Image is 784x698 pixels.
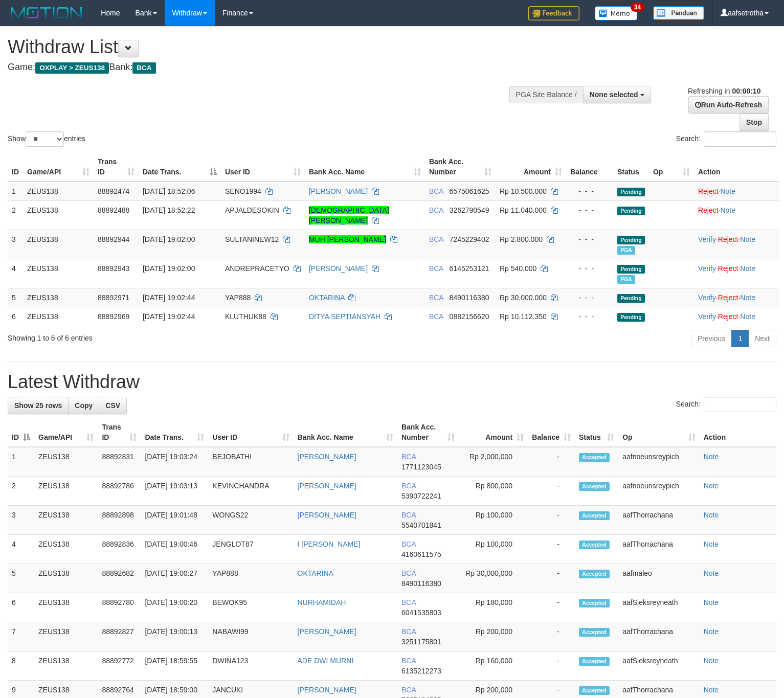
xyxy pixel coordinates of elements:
td: ZEUS138 [23,307,94,326]
strong: 00:00:10 [732,87,760,95]
td: Rp 180,000 [459,593,528,622]
h1: Withdraw List [8,37,512,57]
td: - [528,564,575,593]
td: · · [694,307,779,326]
th: ID: activate to sort column descending [8,418,34,447]
span: Accepted [579,570,610,578]
td: ZEUS138 [34,622,98,651]
td: - [528,593,575,622]
td: ZEUS138 [23,200,94,230]
span: Marked by aafnoeunsreypich [617,275,635,284]
h1: Latest Withdraw [8,372,776,392]
td: 88892836 [98,535,141,564]
span: [DATE] 18:52:06 [143,187,195,195]
span: BCA [401,511,416,519]
label: Show entries [8,131,85,147]
span: 88892944 [98,235,129,243]
a: Reject [698,187,719,195]
td: aafSieksreyneath [618,651,699,681]
td: [DATE] 19:00:27 [141,564,208,593]
td: Rp 160,000 [459,651,528,681]
a: Note [704,453,719,461]
th: User ID: activate to sort column ascending [208,418,293,447]
span: Rp 30.000.000 [500,294,547,302]
h4: Game: Bank: [8,62,512,73]
span: BCA [429,264,443,273]
a: ADE DWI MURNI [298,657,354,665]
input: Search: [704,397,776,412]
td: · · [694,230,779,259]
td: aafnoeunsreypich [618,447,699,477]
th: Bank Acc. Name: activate to sort column ascending [305,152,425,182]
div: - - - [570,234,609,244]
span: 34 [631,3,644,12]
td: KEVINCHANDRA [208,477,293,506]
span: BCA [401,657,416,665]
th: Bank Acc. Number: activate to sort column ascending [397,418,459,447]
a: Note [704,511,719,519]
td: Rp 100,000 [459,506,528,535]
a: [PERSON_NAME] [298,453,356,461]
a: Note [740,294,755,302]
td: 1 [8,447,34,477]
td: ZEUS138 [23,259,94,288]
span: Show 25 rows [14,401,62,410]
a: OKTARINA [309,294,345,302]
th: Game/API: activate to sort column ascending [34,418,98,447]
a: Show 25 rows [8,397,69,414]
td: 88892682 [98,564,141,593]
td: 2 [8,477,34,506]
a: Note [720,206,735,214]
td: · · [694,288,779,307]
td: - [528,447,575,477]
th: Game/API: activate to sort column ascending [23,152,94,182]
span: Copy 6145253121 to clipboard [450,264,489,273]
a: DITYA SEPTIANSYAH [309,312,380,321]
td: NABAWI99 [208,622,293,651]
div: - - - [570,292,609,303]
a: OKTARINA [298,569,334,577]
th: Balance [566,152,613,182]
th: ID [8,152,23,182]
span: Accepted [579,628,610,637]
div: - - - [570,205,609,215]
span: Pending [617,188,645,196]
a: Verify [698,264,716,273]
a: Note [740,312,755,321]
span: Copy 8490116380 to clipboard [450,294,489,302]
td: aafmaleo [618,564,699,593]
a: Note [720,187,735,195]
a: [PERSON_NAME] [309,264,368,273]
td: ZEUS138 [23,182,94,201]
td: 3 [8,230,23,259]
td: [DATE] 18:59:55 [141,651,208,681]
a: [PERSON_NAME] [298,482,356,490]
img: Feedback.jpg [528,6,579,20]
td: YAP888 [208,564,293,593]
td: [DATE] 19:00:46 [141,535,208,564]
span: Copy 1771123045 to clipboard [401,463,441,471]
span: Accepted [579,453,610,462]
a: Next [748,330,776,347]
td: Rp 30,000,000 [459,564,528,593]
td: · [694,182,779,201]
span: [DATE] 19:02:44 [143,294,195,302]
th: Trans ID: activate to sort column ascending [94,152,139,182]
td: 88892772 [98,651,141,681]
a: Note [704,657,719,665]
label: Search: [676,131,776,147]
a: NURHAMIDAH [298,598,346,606]
td: - [528,535,575,564]
td: 5 [8,564,34,593]
span: Pending [617,265,645,274]
span: BCA [401,569,416,577]
a: Note [740,264,755,273]
a: Note [704,627,719,636]
td: BEJOBATHI [208,447,293,477]
span: BCA [401,453,416,461]
span: [DATE] 19:02:00 [143,264,195,273]
a: [PERSON_NAME] [298,627,356,636]
span: Accepted [579,657,610,666]
a: Note [704,540,719,548]
a: [PERSON_NAME] [298,686,356,694]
